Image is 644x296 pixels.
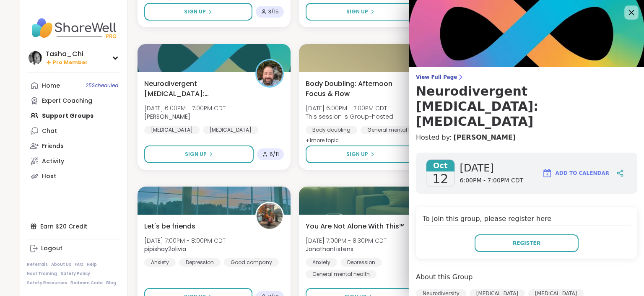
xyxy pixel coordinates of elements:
[27,123,120,138] a: Chat
[27,262,48,267] a: Referrals
[144,245,186,253] b: pipishay2olivia
[426,160,454,171] span: Oct
[27,271,57,277] a: Host Training
[460,161,523,175] span: [DATE]
[306,126,357,134] div: Body doubling
[306,221,405,231] span: You Are Not Alone With This™
[257,60,283,86] img: Brian_L
[538,163,613,183] button: Add to Calendar
[42,142,64,151] div: Friends
[306,245,353,253] b: JonathanListens
[75,262,83,267] a: FAQ
[144,145,254,163] button: Sign Up
[144,3,252,21] button: Sign Up
[306,3,415,21] button: Sign Up
[306,112,393,121] span: This session is Group-hosted
[306,270,377,278] div: General mental health
[42,82,60,90] div: Home
[346,8,368,16] span: Sign Up
[203,126,258,134] div: [MEDICAL_DATA]
[542,168,552,178] img: ShareWell Logomark
[42,172,56,181] div: Host
[257,203,283,229] img: pipishay2olivia
[268,8,279,15] span: 3 / 15
[224,258,279,267] div: Good company
[144,79,246,99] span: Neurodivergent [MEDICAL_DATA]: [MEDICAL_DATA]
[60,271,90,277] a: Safety Policy
[556,169,609,177] span: Add to Calendar
[45,49,88,59] div: Tasha_Chi
[41,244,62,253] div: Logout
[42,157,64,166] div: Activity
[184,8,206,16] span: Sign Up
[144,236,226,245] span: [DATE] 7:00PM - 8:00PM CDT
[416,132,637,143] h4: Hosted by:
[306,258,337,267] div: Anxiety
[27,169,120,184] a: Host
[27,241,120,256] a: Logout
[179,258,221,267] div: Depression
[27,153,120,169] a: Activity
[27,13,120,43] img: ShareWell Nav Logo
[144,112,190,121] b: [PERSON_NAME]
[144,126,200,134] div: [MEDICAL_DATA]
[453,132,516,143] a: [PERSON_NAME]
[513,239,540,247] span: Register
[306,236,387,245] span: [DATE] 7:00PM - 8:30PM CDT
[306,79,408,99] span: Body Doubling: Afternoon Focus & Flow
[346,151,368,158] span: Sign Up
[144,258,176,267] div: Anxiety
[53,59,88,66] span: Pro Member
[340,258,382,267] div: Depression
[86,82,118,89] span: 25 Scheduled
[27,280,67,286] a: Safety Resources
[416,74,637,80] span: View Full Page
[27,138,120,153] a: Friends
[87,262,97,267] a: Help
[42,97,92,105] div: Expert Coaching
[361,126,431,134] div: General mental health
[42,127,57,135] div: Chat
[29,51,42,65] img: Tasha_Chi
[51,262,71,267] a: About Us
[144,221,195,231] span: Let's be friends
[70,280,103,286] a: Redeem Code
[416,84,637,129] h3: Neurodivergent [MEDICAL_DATA]: [MEDICAL_DATA]
[270,151,279,158] span: 6 / 11
[306,104,393,112] span: [DATE] 6:00PM - 7:00PM CDT
[432,171,448,187] span: 12
[106,280,116,286] a: Blog
[27,78,120,93] a: Home25Scheduled
[460,177,523,185] span: 6:00PM - 7:00PM CDT
[306,145,415,163] button: Sign Up
[416,272,473,282] h4: About this Group
[27,93,120,108] a: Expert Coaching
[185,151,207,158] span: Sign Up
[27,219,120,234] div: Earn $20 Credit
[144,104,226,112] span: [DATE] 6:00PM - 7:00PM CDT
[475,234,579,252] button: Register
[423,214,631,226] h4: To join this group, please register here
[416,74,637,129] a: View Full PageNeurodivergent [MEDICAL_DATA]: [MEDICAL_DATA]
